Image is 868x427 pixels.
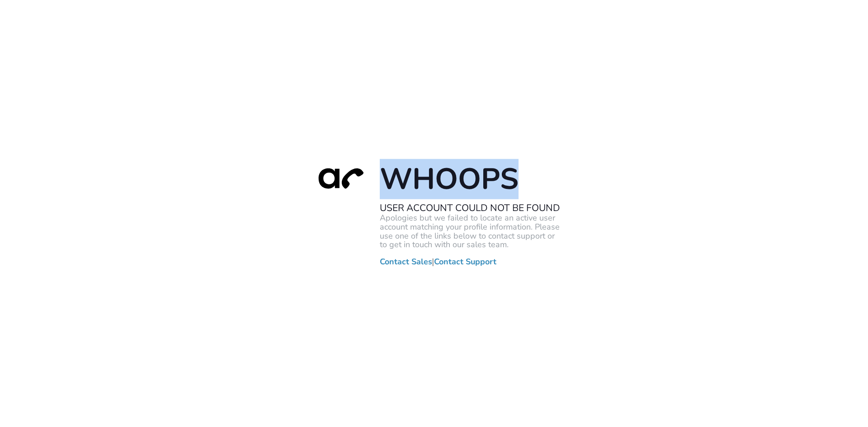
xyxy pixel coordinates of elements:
p: Apologies but we failed to locate an active user account matching your profile information. Pleas... [380,214,561,249]
a: Contact Support [434,258,496,267]
h1: Whoops [380,160,561,197]
a: Contact Sales [380,258,432,267]
h2: User Account Could Not Be Found [380,202,561,214]
div: | [307,160,561,266]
